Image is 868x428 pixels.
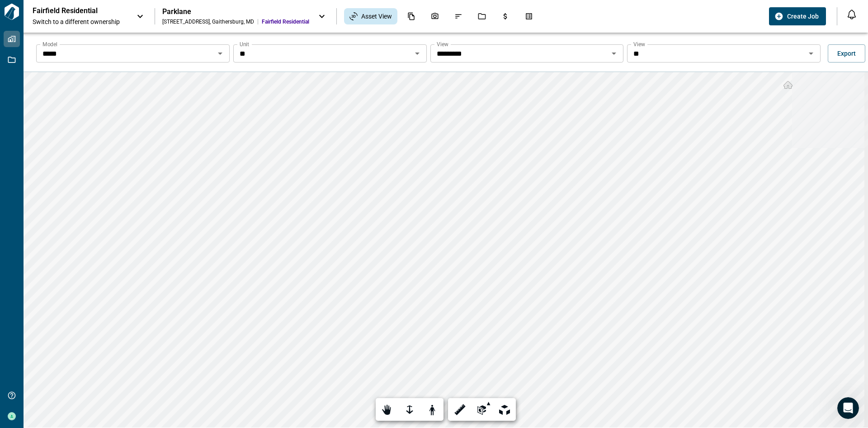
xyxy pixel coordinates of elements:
[425,9,444,24] div: Photos
[472,9,491,24] div: Jobs
[33,6,114,15] p: Fairfield Residential
[449,9,468,24] div: Issues & Info
[240,40,249,48] label: Unit
[437,40,448,48] label: View
[214,47,226,60] button: Open
[844,7,859,22] button: Open notification feed
[769,7,826,25] button: Create Job
[805,47,817,60] button: Open
[519,9,538,24] div: Takeoff Center
[42,40,57,48] label: Model
[608,47,620,60] button: Open
[411,47,424,60] button: Open
[402,9,421,24] div: Documents
[837,49,856,58] span: Export
[361,12,392,21] span: Asset View
[262,18,309,25] span: Fairfield Residential
[633,40,645,48] label: View
[33,17,127,26] span: Switch to a different ownership
[344,8,397,24] div: Asset View
[828,44,865,63] button: Export
[837,397,859,419] iframe: Intercom live chat
[496,9,515,24] div: Budgets
[162,18,254,25] div: [STREET_ADDRESS] , Gaithersburg , MD
[787,12,819,21] span: Create Job
[162,7,309,16] div: Parklane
